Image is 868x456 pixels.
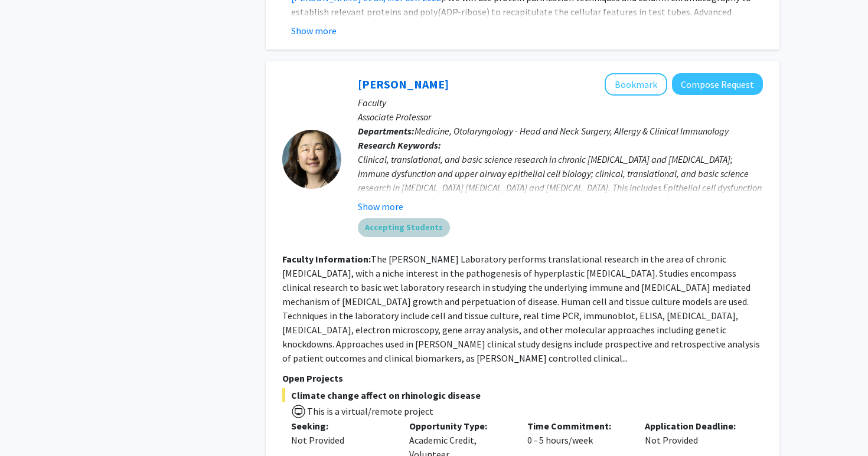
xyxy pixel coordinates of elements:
button: Add Jean Kim to Bookmarks [605,73,667,96]
b: Research Keywords: [358,139,441,151]
p: Time Commitment: [527,419,628,433]
button: Show more [358,199,403,214]
button: Compose Request to Jean Kim [672,73,763,95]
div: Not Provided [291,433,391,447]
p: Application Deadline: [645,419,745,433]
iframe: Chat [9,403,50,447]
div: Clinical, translational, and basic science research in chronic [MEDICAL_DATA] and [MEDICAL_DATA];... [358,152,763,223]
b: Departments: [358,125,415,137]
fg-read-more: The [PERSON_NAME] Laboratory performs translational research in the area of chronic [MEDICAL_DATA... [282,253,760,364]
mat-chip: Accepting Students [358,218,450,237]
p: Open Projects [282,371,763,385]
span: This is a virtual/remote project [306,405,433,417]
p: Opportunity Type: [409,419,510,433]
span: Medicine, Otolaryngology - Head and Neck Surgery, Allergy & Clinical Immunology [415,125,729,137]
span: Climate change affect on rhinologic disease [282,388,763,402]
p: Seeking: [291,419,391,433]
button: Show more [291,24,337,38]
b: Faculty Information: [282,253,371,265]
a: [PERSON_NAME] [358,77,449,91]
p: Associate Professor [358,110,763,124]
p: Faculty [358,96,763,110]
